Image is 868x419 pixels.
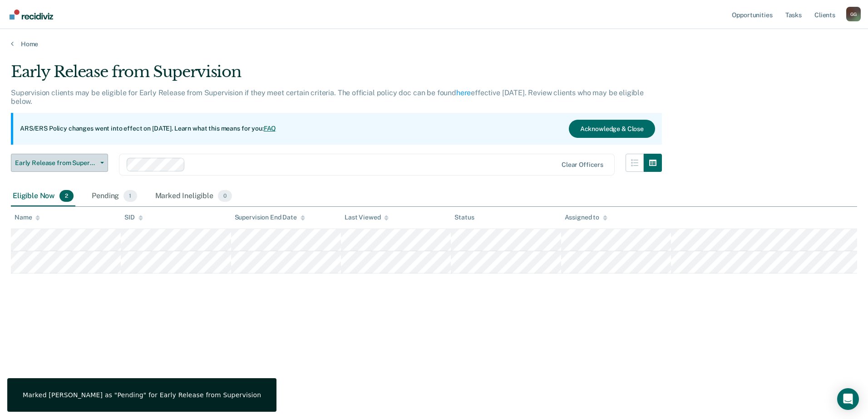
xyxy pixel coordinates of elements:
[837,388,859,410] div: Open Intercom Messenger
[123,190,137,202] span: 1
[345,214,389,221] div: Last Viewed
[11,40,857,48] a: Home
[59,190,74,202] span: 2
[11,186,75,206] div: Eligible Now2
[454,214,474,221] div: Status
[565,214,607,221] div: Assigned to
[15,159,97,167] span: Early Release from Supervision
[11,154,108,172] button: Early Release from Supervision
[15,214,40,221] div: Name
[569,120,655,138] button: Acknowledge & Close
[456,88,471,97] a: here
[235,214,305,221] div: Supervision End Date
[153,186,234,206] div: Marked Ineligible0
[23,391,261,399] div: Marked [PERSON_NAME] as "Pending" for Early Release from Supervision
[90,186,138,206] div: Pending1
[846,7,861,21] div: G G
[562,161,603,169] div: Clear officers
[124,214,143,221] div: SID
[11,63,662,88] div: Early Release from Supervision
[10,10,53,19] img: Recidiviz
[20,124,276,133] p: ARS/ERS Policy changes went into effect on [DATE]. Learn what this means for you:
[11,88,644,106] p: Supervision clients may be eligible for Early Release from Supervision if they meet certain crite...
[218,190,232,202] span: 0
[264,125,276,132] a: FAQ
[846,7,861,21] button: Profile dropdown button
